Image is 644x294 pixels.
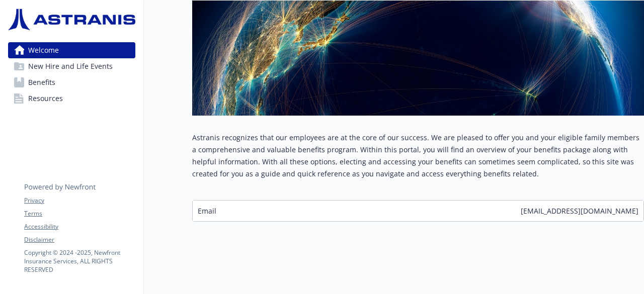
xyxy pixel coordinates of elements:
a: New Hire and Life Events [8,58,135,74]
span: [EMAIL_ADDRESS][DOMAIN_NAME] [521,206,638,216]
a: Benefits [8,74,135,90]
a: Resources [8,90,135,107]
a: Accessibility [24,222,135,231]
span: New Hire and Life Events [28,58,113,74]
span: Benefits [28,74,55,90]
a: Terms [24,209,135,218]
p: Copyright © 2024 - 2025 , Newfront Insurance Services, ALL RIGHTS RESERVED [24,248,135,274]
a: Privacy [24,196,135,205]
span: Welcome [28,42,59,58]
span: Email [198,206,216,216]
p: Astranis recognizes that our employees are at the core of our success. We are pleased to offer yo... [192,132,644,180]
a: Disclaimer [24,235,135,244]
a: Welcome [8,42,135,58]
span: Resources [28,90,63,107]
